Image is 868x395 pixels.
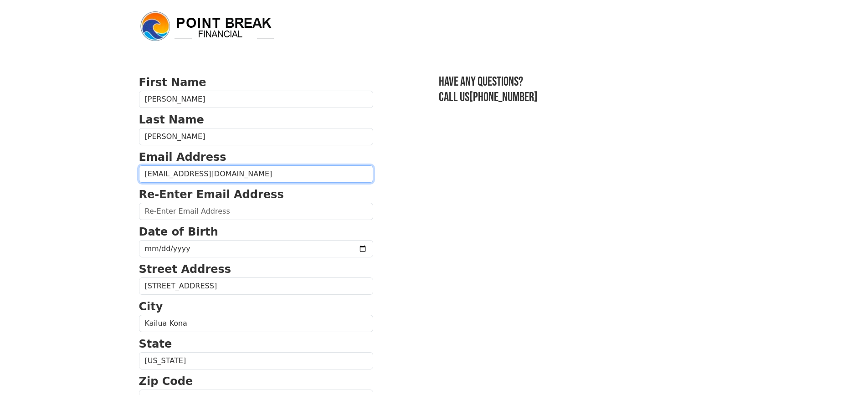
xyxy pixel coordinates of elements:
[439,90,729,105] h3: Call us
[139,113,204,126] strong: Last Name
[139,226,218,238] strong: Date of Birth
[469,90,538,105] a: [PHONE_NUMBER]
[139,188,284,201] strong: Re-Enter Email Address
[139,263,231,276] strong: Street Address
[439,74,729,90] h3: Have any questions?
[139,91,373,108] input: First Name
[139,203,373,220] input: Re-Enter Email Address
[139,76,206,89] strong: First Name
[139,128,373,145] input: Last Name
[139,10,276,43] img: logo.png
[139,151,226,164] strong: Email Address
[139,338,172,350] strong: State
[139,300,163,313] strong: City
[139,277,373,295] input: Street Address
[139,375,193,388] strong: Zip Code
[139,165,373,183] input: Email Address
[139,315,373,332] input: City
